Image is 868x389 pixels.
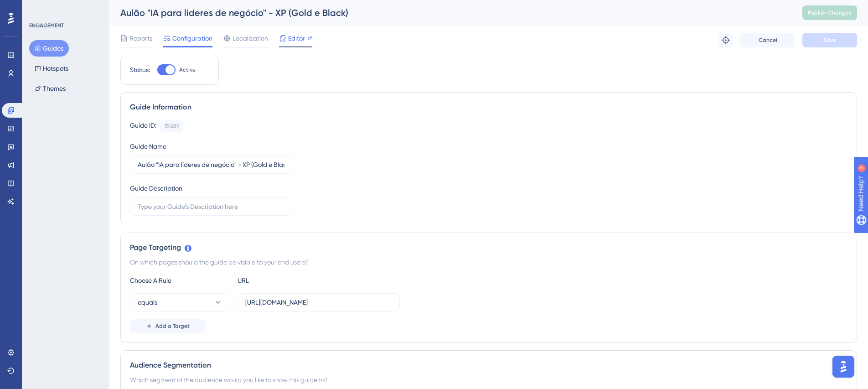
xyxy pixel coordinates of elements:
[155,322,190,330] span: Add a Target
[130,64,150,75] div: Status:
[130,319,205,333] button: Add a Target
[29,22,64,29] div: ENGAGEMENT
[138,160,284,170] input: Type your Guide’s Name here
[130,141,166,152] div: Guide Name
[129,33,152,44] span: Reports
[29,60,74,77] button: Hotspots
[130,360,847,371] div: Audience Segmentation
[802,33,857,47] button: Save
[130,242,847,253] div: Page Targeting
[130,275,230,286] div: Choose A Rule
[130,257,847,268] div: On which pages should the guide be visible to your end users?
[130,293,230,311] button: equals
[808,9,852,16] span: Publish Changes
[29,40,69,57] button: Guides
[740,33,795,47] button: Cancel
[130,374,847,385] div: Which segment of the audience would you like to show this guide to?
[164,122,179,130] div: 151289
[21,2,57,13] span: Need Help?
[238,275,338,286] div: URL
[179,66,196,73] span: Active
[823,36,836,44] span: Save
[138,202,284,212] input: Type your Guide’s Description here
[130,183,182,194] div: Guide Description
[130,102,847,113] div: Guide Information
[245,297,392,307] input: yourwebsite.com/path
[759,36,777,44] span: Cancel
[63,5,66,12] div: 3
[830,353,857,380] iframe: UserGuiding AI Assistant Launcher
[802,5,857,20] button: Publish Changes
[120,6,780,19] div: Aulão "IA para líderes de negócio" - XP (Gold e Black)
[172,33,212,44] span: Configuration
[130,120,156,132] div: Guide ID:
[288,33,305,44] span: Editor
[138,297,157,308] span: equals
[29,80,71,97] button: Themes
[232,33,268,44] span: Localization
